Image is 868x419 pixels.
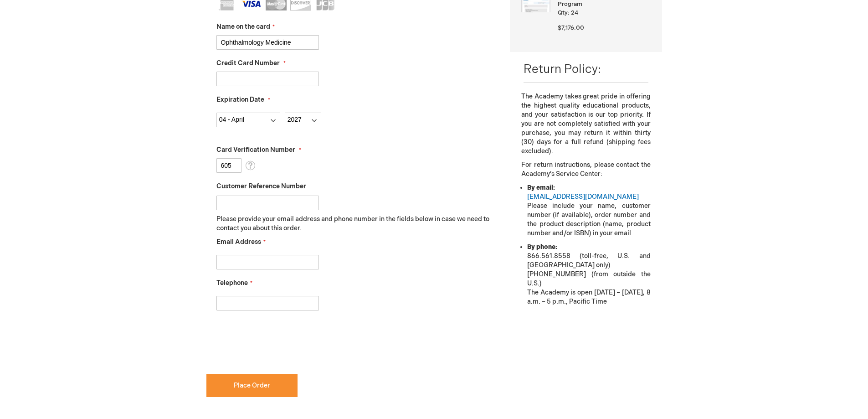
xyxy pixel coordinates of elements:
[206,374,298,397] button: Place Order
[216,182,306,190] span: Customer Reference Number
[216,59,280,67] span: Credit Card Number
[527,183,650,238] li: Please include your name, customer number (if available), order number and the product descriptio...
[216,158,241,173] input: Card Verification Number
[527,184,555,191] strong: By email:
[206,325,345,361] iframe: reCAPTCHA
[216,279,248,287] span: Telephone
[524,62,601,77] span: Return Policy:
[571,9,578,16] span: 24
[527,243,650,306] li: 866.561.8558 (toll-free, U.S. and [GEOGRAPHIC_DATA] only) [PHONE_NUMBER] (from outside the U.S.) ...
[521,92,650,156] p: The Academy takes great pride in offering the highest quality educational products, and your sati...
[527,243,557,251] strong: By phone:
[216,72,319,86] input: Credit Card Number
[216,146,295,154] span: Card Verification Number
[216,215,497,233] p: Please provide your email address and phone number in the fields below in case we need to contact...
[558,24,584,31] span: $7,176.00
[216,238,261,246] span: Email Address
[527,193,639,201] a: [EMAIL_ADDRESS][DOMAIN_NAME]
[521,160,650,179] p: For return instructions, please contact the Academy’s Service Center:
[216,23,270,31] span: Name on the card
[234,382,270,389] span: Place Order
[216,96,264,103] span: Expiration Date
[558,9,568,16] span: Qty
